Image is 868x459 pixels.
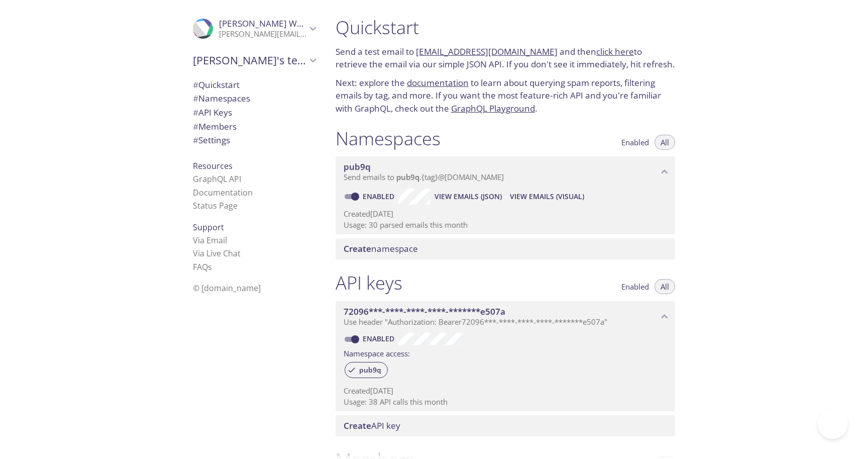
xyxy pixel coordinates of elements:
[353,365,387,375] span: pub9q
[193,248,241,259] a: Via Live Chat
[451,103,535,114] a: GraphQL Playground
[193,283,261,294] span: © [DOMAIN_NAME]
[193,160,233,171] span: Resources
[219,18,312,29] span: [PERSON_NAME] White
[185,133,323,147] div: Team Settings
[185,12,323,45] div: Damien White
[193,93,198,104] span: #
[185,47,323,73] div: Damien's team
[193,134,230,146] span: Settings
[193,187,253,198] a: Documentation
[345,362,388,378] div: pub9q
[596,46,634,57] a: click here
[361,192,398,201] a: Enabled
[655,135,675,150] button: All
[818,409,848,439] iframe: Help Scout Beacon - Open
[185,91,323,106] div: Namespaces
[336,415,675,436] div: Create API Key
[336,238,675,259] div: Create namespace
[344,420,371,431] span: Create
[506,189,588,205] button: View Emails (Visual)
[336,16,675,39] h1: Quickstart
[193,121,237,132] span: Members
[615,279,655,294] button: Enabled
[344,420,400,431] span: API key
[336,156,675,188] div: pub9q namespace
[219,29,306,39] p: [PERSON_NAME][EMAIL_ADDRESS][DOMAIN_NAME]
[430,189,506,205] button: View Emails (JSON)
[336,271,402,294] h1: API keys
[193,79,240,90] span: Quickstart
[361,334,398,343] a: Enabled
[336,45,675,71] p: Send a test email to and then to retrieve the email via our simple JSON API. If you don't see it ...
[344,386,667,396] p: Created [DATE]
[193,93,250,104] span: Namespaces
[344,209,667,219] p: Created [DATE]
[185,106,323,120] div: API Keys
[193,261,212,272] a: FAQ
[344,220,667,230] p: Usage: 30 parsed emails this month
[344,161,371,172] span: pub9q
[344,172,504,182] span: Send emails to . {tag} @[DOMAIN_NAME]
[510,191,584,203] span: View Emails (Visual)
[193,235,227,246] a: Via Email
[336,127,441,150] h1: Namespaces
[193,173,241,185] a: GraphQL API
[655,279,675,294] button: All
[396,172,419,182] span: pub9q
[193,107,198,118] span: #
[193,200,238,211] a: Status Page
[416,46,558,57] a: [EMAIL_ADDRESS][DOMAIN_NAME]
[336,76,675,115] p: Next: explore the to learn about querying spam reports, filtering emails by tag, and more. If you...
[193,134,198,146] span: #
[344,243,418,254] span: namespace
[344,243,371,254] span: Create
[435,191,502,203] span: View Emails (JSON)
[615,135,655,150] button: Enabled
[193,107,232,118] span: API Keys
[407,77,469,88] a: documentation
[193,222,224,233] span: Support
[193,53,306,67] span: [PERSON_NAME]'s team
[193,121,198,132] span: #
[344,345,410,360] label: Namespace access:
[344,397,667,407] p: Usage: 38 API calls this month
[185,120,323,134] div: Members
[208,261,212,272] span: s
[193,79,198,90] span: #
[185,78,323,92] div: Quickstart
